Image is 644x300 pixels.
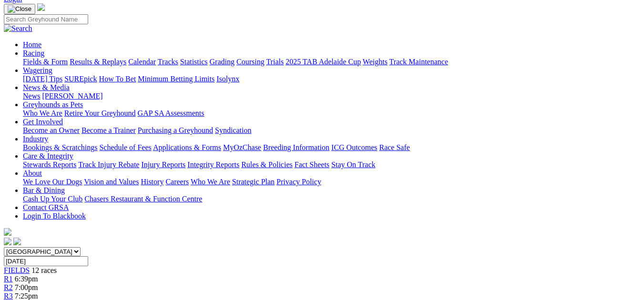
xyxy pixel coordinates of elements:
div: Greyhounds as Pets [23,109,640,118]
a: SUREpick [64,75,97,83]
a: Minimum Betting Limits [138,75,215,83]
a: History [141,178,164,186]
a: Racing [23,49,44,57]
a: Careers [165,178,189,186]
a: How To Bet [99,75,136,83]
a: Trials [266,58,284,66]
a: Injury Reports [141,160,185,169]
span: 12 races [31,266,57,274]
a: Applications & Forms [153,143,221,151]
a: Track Maintenance [389,58,448,66]
a: R3 [4,292,13,300]
a: Results & Replays [70,58,126,66]
a: Contact GRSA [23,203,69,211]
a: Race Safe [379,143,409,151]
a: Who We Are [191,178,230,186]
a: 2025 TAB Adelaide Cup [286,58,361,66]
span: 7:25pm [15,292,38,300]
a: Coursing [236,58,265,66]
img: logo-grsa-white.png [37,3,45,11]
img: Close [8,5,31,13]
a: Stewards Reports [23,160,76,169]
img: logo-grsa-white.png [4,228,11,236]
a: Bar & Dining [23,186,65,194]
a: Schedule of Fees [99,143,151,151]
a: Chasers Restaurant & Function Centre [84,195,202,203]
button: Toggle navigation [4,4,35,14]
img: Search [4,24,32,33]
a: R2 [4,283,13,291]
a: Get Involved [23,118,63,126]
div: Get Involved [23,126,640,135]
a: Privacy Policy [276,178,321,186]
a: Tracks [158,58,178,66]
a: Industry [23,135,48,143]
a: News [23,92,40,100]
a: Vision and Values [84,178,139,186]
span: 6:39pm [15,275,38,283]
a: Become an Owner [23,126,80,134]
div: Industry [23,143,640,152]
a: Syndication [215,126,251,134]
div: Care & Integrity [23,160,640,169]
a: MyOzChase [223,143,261,151]
a: About [23,169,42,177]
img: facebook.svg [4,238,11,245]
a: Fact Sheets [295,160,329,169]
a: Home [23,40,41,49]
img: twitter.svg [13,238,21,245]
a: ICG Outcomes [331,143,377,151]
input: Select date [4,256,88,266]
span: 7:00pm [15,283,38,291]
a: Retire Your Greyhound [64,109,136,117]
div: Bar & Dining [23,195,640,203]
a: Stay On Track [331,160,375,169]
a: Care & Integrity [23,152,73,160]
input: Search [4,14,88,24]
a: Track Injury Rebate [78,160,139,169]
a: Strategic Plan [232,178,275,186]
a: [DATE] Tips [23,75,62,83]
a: We Love Our Dogs [23,178,82,186]
a: Calendar [128,58,156,66]
a: Cash Up Your Club [23,195,82,203]
a: Integrity Reports [187,160,239,169]
a: FIELDS [4,266,30,274]
a: Bookings & Scratchings [23,143,97,151]
a: Become a Trainer [82,126,136,134]
a: R1 [4,275,13,283]
a: Greyhounds as Pets [23,100,83,109]
div: News & Media [23,92,640,100]
a: Purchasing a Greyhound [138,126,213,134]
a: Weights [363,58,388,66]
a: Rules & Policies [241,160,293,169]
a: Breeding Information [263,143,329,151]
a: GAP SA Assessments [138,109,204,117]
div: About [23,178,640,186]
a: News & Media [23,83,70,91]
a: Isolynx [216,75,239,83]
a: Grading [210,58,235,66]
a: Who We Are [23,109,62,117]
a: Login To Blackbook [23,212,86,220]
a: Fields & Form [23,58,68,66]
a: Wagering [23,66,52,74]
a: [PERSON_NAME] [42,92,102,100]
a: Statistics [180,58,208,66]
div: Wagering [23,75,640,83]
div: Racing [23,58,640,66]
